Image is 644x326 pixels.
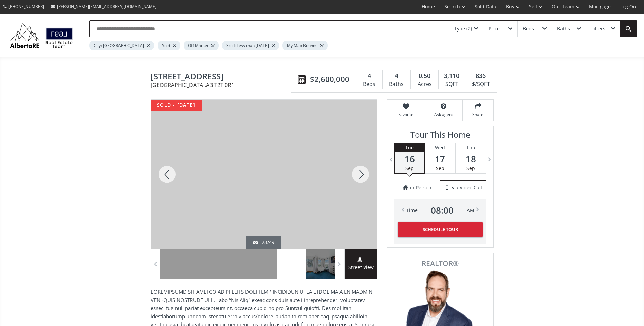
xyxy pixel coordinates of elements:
div: Wed [425,143,455,152]
div: sold - [DATE] [151,100,202,111]
span: $2,600,000 [310,74,349,84]
a: [PERSON_NAME][EMAIL_ADDRESS][DOMAIN_NAME] [48,0,160,13]
span: Ask agent [428,111,459,117]
div: My Map Bounds [282,41,328,50]
span: [PHONE_NUMBER] [8,4,44,9]
div: Baths [386,79,407,89]
div: Type (2) [454,26,472,31]
div: Off Market [184,41,219,50]
span: 17 [425,154,455,164]
span: in Person [410,184,431,191]
div: Price [489,26,500,31]
div: Filters [591,26,605,31]
div: City: [GEOGRAPHIC_DATA] [89,41,154,50]
span: 16 [395,154,424,164]
span: Sep [466,165,475,171]
span: Sep [436,165,444,171]
span: [PERSON_NAME][EMAIL_ADDRESS][DOMAIN_NAME] [57,4,157,9]
div: 4 [360,72,379,80]
div: Baths [557,26,570,31]
div: 836 [468,72,493,80]
div: Time AM [406,206,474,215]
div: $/SQFT [468,79,493,89]
span: Favorite [391,111,421,117]
span: 18 [456,154,486,164]
span: Sep [405,165,414,171]
span: Share [466,111,490,117]
div: 0.50 [414,72,435,80]
div: Beds [360,79,379,89]
span: REALTOR® [395,260,486,267]
div: 23/49 [253,239,274,246]
span: 3,110 [444,72,459,80]
div: SQFT [442,79,461,89]
div: Acres [414,79,435,89]
button: Schedule Tour [398,222,483,237]
h3: Tour This Home [394,130,486,143]
div: 4 [386,72,407,80]
span: via Video Call [452,184,482,191]
span: 08 : 00 [431,206,454,215]
img: Logo [7,21,76,50]
div: Thu [456,143,486,152]
span: [GEOGRAPHIC_DATA] , AB T2T 0R1 [151,82,295,88]
div: Beds [523,26,534,31]
div: Tue [395,143,424,152]
span: 1131 Colborne Crescent SW [151,72,295,82]
div: 1131 Colborne Crescent SW Calgary, AB T2T 0R1 - Photo 23 of 49 [151,100,377,249]
span: Street View [345,264,377,271]
div: Sold: Less than [DATE] [222,41,279,50]
div: Sold [158,41,180,50]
